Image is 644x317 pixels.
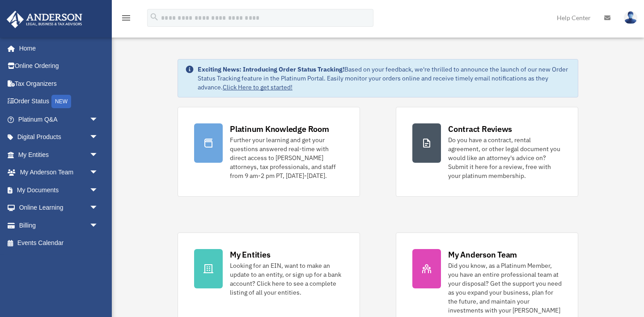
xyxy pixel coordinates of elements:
a: Billingarrow_drop_down [6,216,112,234]
span: arrow_drop_down [89,146,107,164]
div: Contract Reviews [448,123,512,135]
a: My Anderson Teamarrow_drop_down [6,164,112,182]
div: My Anderson Team [448,249,517,260]
span: arrow_drop_down [89,216,107,235]
i: menu [121,13,131,23]
span: arrow_drop_down [89,181,107,199]
a: Tax Organizers [6,75,112,93]
a: Events Calendar [6,234,112,252]
img: Anderson Advisors Platinum Portal [4,11,85,28]
a: My Documentsarrow_drop_down [6,181,112,199]
a: Home [6,39,107,57]
a: Platinum Knowledge Room Further your learning and get your questions answered real-time with dire... [178,107,360,197]
a: Online Learningarrow_drop_down [6,199,112,217]
div: NEW [51,95,71,108]
span: arrow_drop_down [89,128,107,147]
a: Click Here to get started! [223,83,292,91]
a: Online Ordering [6,57,112,75]
strong: Exciting News: Introducing Order Status Tracking! [198,65,344,73]
img: User Pic [624,11,637,24]
a: Contract Reviews Do you have a contract, rental agreement, or other legal document you would like... [396,107,578,197]
div: Do you have a contract, rental agreement, or other legal document you would like an attorney's ad... [448,135,562,180]
i: search [149,12,159,22]
div: Further your learning and get your questions answered real-time with direct access to [PERSON_NAM... [230,135,343,180]
a: Digital Productsarrow_drop_down [6,128,112,146]
span: arrow_drop_down [89,164,107,182]
span: arrow_drop_down [89,110,107,129]
div: Based on your feedback, we're thrilled to announce the launch of our new Order Status Tracking fe... [198,65,571,92]
div: Looking for an EIN, want to make an update to an entity, or sign up for a bank account? Click her... [230,261,343,297]
a: Platinum Q&Aarrow_drop_down [6,110,112,128]
span: arrow_drop_down [89,199,107,217]
a: Order StatusNEW [6,93,112,111]
a: My Entitiesarrow_drop_down [6,146,112,164]
div: My Entities [230,249,270,260]
a: menu [121,16,131,23]
div: Platinum Knowledge Room [230,123,329,135]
